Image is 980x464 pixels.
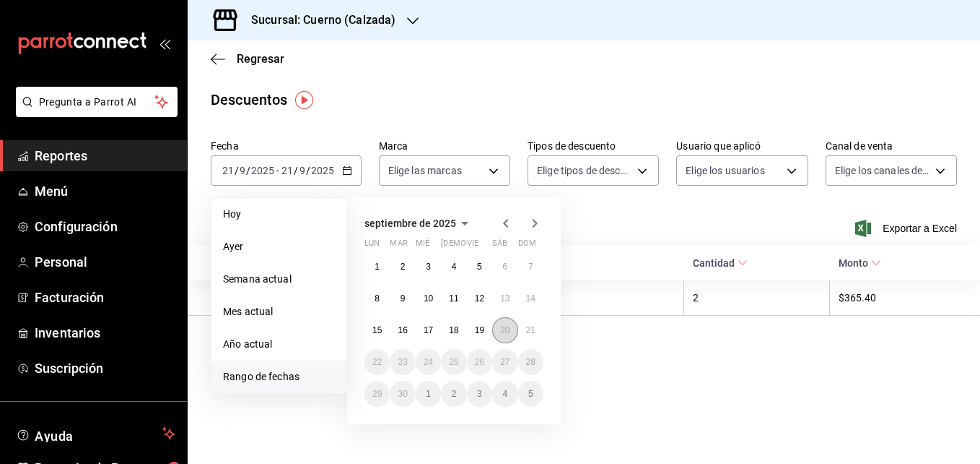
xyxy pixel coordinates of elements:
span: Monto [839,257,881,269]
th: 2 [684,280,830,316]
span: Elige tipos de descuento [537,163,632,178]
button: 16 de septiembre de 2025 [390,317,415,343]
abbr: 20 de septiembre de 2025 [500,325,509,335]
span: Mes actual [223,304,335,319]
button: Regresar [211,52,284,66]
span: Elige los canales de venta [835,163,930,178]
button: 29 de septiembre de 2025 [364,381,390,407]
button: 13 de septiembre de 2025 [492,285,517,312]
abbr: viernes [467,239,478,254]
button: 15 de septiembre de 2025 [364,317,390,343]
button: 8 de septiembre de 2025 [364,285,390,312]
span: / [306,165,310,176]
abbr: 13 de septiembre de 2025 [500,293,509,304]
abbr: 22 de septiembre de 2025 [372,357,382,367]
button: 26 de septiembre de 2025 [467,349,492,375]
input: ---- [310,165,335,176]
button: 17 de septiembre de 2025 [416,317,441,343]
th: [PERSON_NAME] [188,280,450,316]
abbr: 1 de septiembre de 2025 [375,262,380,272]
button: 22 de septiembre de 2025 [364,349,390,375]
span: Inventarios [35,323,175,343]
button: 1 de septiembre de 2025 [364,254,390,280]
button: 28 de septiembre de 2025 [518,349,543,375]
abbr: 2 de octubre de 2025 [452,389,457,399]
button: septiembre de 2025 [364,215,473,232]
abbr: 3 de octubre de 2025 [477,389,482,399]
button: Pregunta a Parrot AI [16,87,178,117]
button: 30 de septiembre de 2025 [390,381,415,407]
span: Suscripción [35,358,175,378]
span: Semana actual [223,272,335,287]
span: - [276,165,279,176]
abbr: 30 de septiembre de 2025 [398,389,407,399]
button: 7 de septiembre de 2025 [518,254,543,280]
button: 14 de septiembre de 2025 [518,285,543,312]
button: 2 de septiembre de 2025 [390,254,415,280]
button: Exportar a Excel [858,220,957,237]
abbr: 15 de septiembre de 2025 [372,325,382,335]
button: 12 de septiembre de 2025 [467,285,492,312]
button: 10 de septiembre de 2025 [416,285,441,312]
abbr: 14 de septiembre de 2025 [526,293,535,304]
abbr: 3 de septiembre de 2025 [426,262,431,272]
button: 3 de septiembre de 2025 [416,254,441,280]
abbr: martes [390,239,407,254]
span: Configuración [35,217,175,236]
abbr: 9 de septiembre de 2025 [401,293,406,304]
abbr: 29 de septiembre de 2025 [372,389,382,399]
span: Menú [35,181,175,201]
abbr: 4 de septiembre de 2025 [452,262,457,272]
button: 21 de septiembre de 2025 [518,317,543,343]
abbr: 26 de septiembre de 2025 [475,357,484,367]
abbr: 28 de septiembre de 2025 [526,357,535,367]
label: Usuario que aplicó [676,141,808,151]
abbr: 27 de septiembre de 2025 [500,357,509,367]
abbr: 7 de septiembre de 2025 [528,262,533,272]
button: 5 de octubre de 2025 [518,381,543,407]
button: 11 de septiembre de 2025 [441,285,466,312]
abbr: domingo [518,239,536,254]
div: Descuentos [211,89,287,111]
label: Fecha [211,141,362,151]
h3: Sucursal: Cuerno (Calzada) [240,12,395,29]
span: Regresar [237,52,284,66]
span: / [235,165,239,176]
button: 19 de septiembre de 2025 [467,317,492,343]
span: Facturación [35,288,175,307]
a: Pregunta a Parrot AI [10,105,178,120]
span: Personal [35,252,175,272]
label: Marca [379,141,510,151]
button: Tooltip marker [295,91,313,109]
abbr: 8 de septiembre de 2025 [375,293,380,304]
abbr: 18 de septiembre de 2025 [449,325,458,335]
span: Rango de fechas [223,369,335,384]
abbr: 25 de septiembre de 2025 [449,357,458,367]
abbr: 23 de septiembre de 2025 [398,357,407,367]
button: 3 de octubre de 2025 [467,381,492,407]
abbr: 10 de septiembre de 2025 [424,293,433,304]
abbr: 4 de octubre de 2025 [502,389,507,399]
abbr: 5 de septiembre de 2025 [477,262,482,272]
input: -- [281,165,294,176]
abbr: 6 de septiembre de 2025 [502,262,507,272]
button: 27 de septiembre de 2025 [492,349,517,375]
abbr: miércoles [416,239,429,254]
abbr: jueves [441,239,526,254]
span: / [294,165,298,176]
span: / [246,165,250,176]
input: ---- [250,165,275,176]
abbr: 1 de octubre de 2025 [426,389,431,399]
abbr: 19 de septiembre de 2025 [475,325,484,335]
abbr: 21 de septiembre de 2025 [526,325,535,335]
button: open_drawer_menu [159,38,170,49]
abbr: 11 de septiembre de 2025 [449,293,458,304]
button: 2 de octubre de 2025 [441,381,466,407]
abbr: 24 de septiembre de 2025 [424,357,433,367]
input: -- [299,165,306,176]
button: 23 de septiembre de 2025 [390,349,415,375]
abbr: lunes [364,239,380,254]
label: Canal de venta [826,141,957,151]
span: Ayer [223,239,335,254]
